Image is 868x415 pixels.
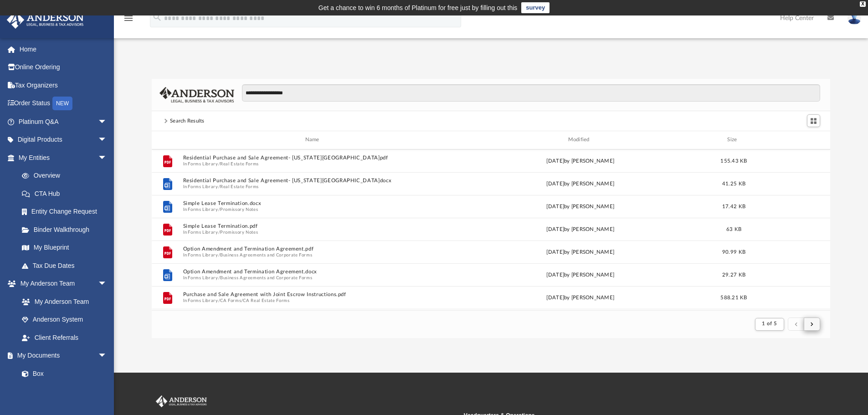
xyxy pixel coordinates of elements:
button: Promissory Notes [220,206,258,212]
span: 17.42 KB [722,204,745,209]
img: User Pic [847,11,861,25]
button: Forms Library [188,206,218,212]
div: Name [182,136,445,144]
div: Modified [449,136,711,144]
img: Anderson Advisors Platinum Portal [4,11,87,29]
span: arrow_drop_down [98,149,116,167]
button: Forms Library [188,161,218,167]
span: / [218,297,220,303]
span: In [183,297,445,303]
span: In [183,161,445,167]
span: 29.27 KB [722,272,745,277]
div: grid [152,149,831,310]
button: CA Forms [220,297,241,303]
a: Tax Organizers [6,76,121,94]
button: 1 of 5 [755,318,784,331]
span: arrow_drop_down [98,131,116,149]
span: / [218,275,220,281]
div: [DATE] by [PERSON_NAME] [449,157,712,165]
span: 1 of 5 [762,321,777,326]
span: 63 KB [726,226,741,231]
span: / [218,184,220,190]
a: Order StatusNEW [6,94,121,113]
button: Real Estate Forms [220,161,259,167]
span: / [218,252,220,258]
button: CA Real Estate Forms [243,297,289,303]
a: Digital Productsarrow_drop_down [6,131,121,149]
button: Residential Purchase and Sale Agreement- [US_STATE][GEOGRAPHIC_DATA]docx [183,178,445,184]
div: id [156,136,179,144]
div: Get a chance to win 6 months of Platinum for free just by filling out this [318,2,518,13]
span: 90.99 KB [722,249,745,254]
button: Forms Library [188,275,218,281]
div: [DATE] by [PERSON_NAME] [449,179,712,188]
button: Promissory Notes [220,229,258,235]
div: [DATE] by [PERSON_NAME] [449,225,712,233]
a: My Entitiesarrow_drop_down [6,149,121,167]
a: My Anderson Team [13,292,112,311]
div: NEW [52,97,72,110]
img: Anderson Advisors Platinum Portal [154,395,209,407]
span: 155.43 KB [720,158,747,163]
div: Size [715,136,752,144]
a: Entity Change Request [13,203,121,221]
button: Purchase and Sale Agreement with Joint Escrow Instructions.pdf [183,292,445,297]
a: Box [13,364,112,383]
div: [DATE] by [PERSON_NAME] [449,271,712,279]
button: Forms Library [188,252,218,258]
span: In [183,184,445,190]
button: Business Agreements and Corporate Forms [220,275,312,281]
div: Search Results [170,117,205,125]
span: / [241,297,243,303]
i: menu [123,13,134,24]
button: Switch to Grid View [807,114,821,127]
a: Tax Due Dates [13,256,121,275]
span: / [218,206,220,212]
a: CTA Hub [13,184,121,203]
a: Overview [13,167,121,185]
a: Meeting Minutes [13,383,116,401]
span: 588.21 KB [720,295,747,300]
a: survey [521,2,550,13]
button: Forms Library [188,184,218,190]
span: arrow_drop_down [98,113,116,131]
input: Search files and folders [242,84,820,102]
a: Anderson System [13,311,116,329]
span: arrow_drop_down [98,347,116,365]
div: [DATE] by [PERSON_NAME] [449,202,712,210]
div: [DATE] by [PERSON_NAME] [449,293,712,302]
div: [DATE] by [PERSON_NAME] [449,248,712,256]
a: Home [6,40,121,58]
button: Simple Lease Termination.pdf [183,223,445,229]
div: id [756,136,820,144]
span: In [183,252,445,258]
a: My Blueprint [13,239,116,257]
button: Option Amendment and Termination Agreement.docx [183,269,445,275]
button: Forms Library [188,297,218,303]
span: arrow_drop_down [98,275,116,293]
div: close [860,1,866,7]
span: In [183,275,445,281]
span: / [218,229,220,235]
button: Option Amendment and Termination Agreement.pdf [183,246,445,252]
i: search [152,12,162,22]
button: Real Estate Forms [220,184,259,190]
a: My Documentsarrow_drop_down [6,347,116,365]
button: Residential Purchase and Sale Agreement- [US_STATE][GEOGRAPHIC_DATA]pdf [183,155,445,161]
a: Binder Walkthrough [13,220,121,239]
span: In [183,229,445,235]
a: menu [123,17,134,24]
span: 41.25 KB [722,181,745,186]
button: Business Agreements and Corporate Forms [220,252,312,258]
span: In [183,206,445,212]
a: My Anderson Teamarrow_drop_down [6,275,116,293]
button: Forms Library [188,229,218,235]
a: Client Referrals [13,328,116,347]
a: Online Ordering [6,58,121,77]
button: Simple Lease Termination.docx [183,200,445,206]
span: / [218,161,220,167]
a: Platinum Q&Aarrow_drop_down [6,113,121,131]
